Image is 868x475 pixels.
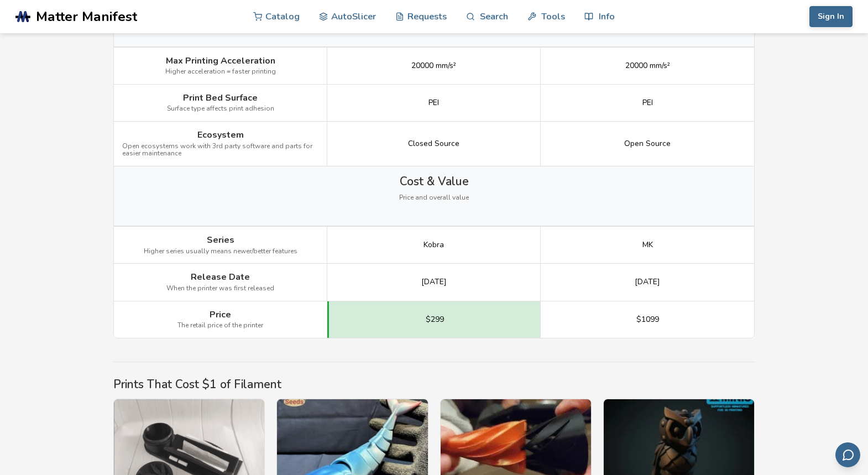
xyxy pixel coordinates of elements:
[421,278,447,286] span: [DATE]
[428,98,439,107] span: PEI
[113,378,755,391] h2: Prints That Cost $1 of Filament
[426,315,444,324] span: $299
[207,235,234,245] span: Series
[809,6,853,27] button: Sign In
[191,272,250,282] span: Release Date
[625,61,670,70] span: 20000 mm/s²
[36,9,137,24] span: Matter Manifest
[635,278,660,286] span: [DATE]
[144,248,297,255] span: Higher series usually means newer/better features
[399,194,469,202] span: Price and overall value
[400,175,469,188] span: Cost & Value
[636,315,659,324] span: $1099
[624,139,671,148] span: Open Source
[183,93,258,103] span: Print Bed Surface
[166,56,275,66] span: Max Printing Acceleration
[408,139,459,148] span: Closed Source
[835,442,860,467] button: Send feedback via email
[642,241,653,249] span: MK
[167,105,274,113] span: Surface type affects print adhesion
[122,143,318,158] span: Open ecosystems work with 3rd party software and parts for easier maintenance
[642,98,653,107] span: PEI
[423,241,444,249] span: Kobra
[411,61,456,70] span: 20000 mm/s²
[197,130,244,140] span: Ecosystem
[210,310,231,320] span: Price
[166,285,274,293] span: When the printer was first released
[177,322,263,330] span: The retail price of the printer
[165,68,276,76] span: Higher acceleration = faster printing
